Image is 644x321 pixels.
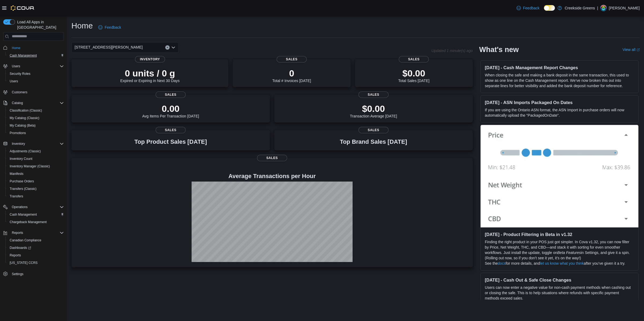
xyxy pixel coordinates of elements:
span: My Catalog (Classic) [10,116,39,120]
button: Classification (Classic) [5,107,66,114]
a: Feedback [96,22,123,33]
button: Customers [1,88,66,96]
span: Operations [10,204,64,210]
span: Home [12,46,20,50]
a: docs [498,261,506,265]
a: let us know what you think [540,261,584,265]
a: View allExternal link [623,47,640,52]
span: Security Roles [8,71,64,77]
p: If you are using the Ontario ASN format, the ASN Import in purchase orders will now automatically... [485,107,634,118]
span: Sales [156,91,186,98]
h3: [DATE] - Product Filtering in Beta in v1.32 [485,232,634,237]
div: Pat McCaffrey [600,5,607,11]
button: Inventory Count [5,155,66,163]
button: Purchase Orders [5,178,66,185]
span: Manifests [10,172,23,176]
button: Reports [10,230,25,236]
span: Classification (Classic) [8,107,64,114]
p: When closing the safe and making a bank deposit in the same transaction, this used to show as one... [485,72,634,88]
button: Users [1,62,66,70]
span: Catalog [10,100,64,106]
span: Inventory Count [10,157,32,161]
span: Manifests [8,171,64,177]
p: $0.00 [398,68,429,79]
a: Transfers [8,193,25,200]
p: 0.00 [142,103,199,114]
p: Users can now enter a negative value for non-cash payment methods when cashing out or closing the... [485,285,634,301]
span: Home [10,45,64,51]
span: Sales [156,127,186,133]
span: Users [8,78,64,84]
p: | [597,5,598,11]
p: See the for more details, and after you’ve given it a try. [485,261,634,266]
span: Classification (Classic) [10,108,42,113]
span: Chargeback Management [10,220,47,224]
button: Transfers [5,193,66,200]
a: Cash Management [8,52,39,59]
span: Dashboards [10,246,31,250]
a: Promotions [8,130,28,136]
span: Adjustments (Classic) [8,148,64,154]
h1: Home [71,20,93,31]
span: Promotions [10,131,26,135]
button: [US_STATE] CCRS [5,259,66,267]
button: Cash Management [5,52,66,59]
span: Promotions [8,130,64,136]
button: Promotions [5,129,66,137]
span: Sales [399,56,429,62]
p: [PERSON_NAME] [609,5,640,11]
span: My Catalog (Beta) [8,122,64,129]
a: Manifests [8,171,25,177]
span: Inventory [135,56,165,62]
span: Transfers (Classic) [8,186,64,192]
span: Canadian Compliance [10,238,41,242]
nav: Complex example [3,42,64,292]
p: Creekside Greens [565,5,595,11]
div: Expired or Expiring in Next 30 Days [120,68,180,83]
a: Settings [10,271,25,277]
a: Inventory Count [8,156,35,162]
button: Cash Management [5,211,66,218]
button: Chargeback Management [5,218,66,226]
a: Classification (Classic) [8,107,44,114]
a: Home [10,45,23,51]
div: Transaction Average [DATE] [350,103,397,118]
span: Security Roles [10,72,30,76]
span: Chargeback Management [8,219,64,225]
span: Reports [10,253,21,257]
a: Inventory Manager (Classic) [8,163,52,169]
span: Users [10,63,64,69]
h3: Top Brand Sales [DATE] [340,139,407,145]
button: Canadian Compliance [5,237,66,244]
p: 0 [272,68,311,79]
button: Settings [1,270,66,278]
span: Purchase Orders [10,179,34,183]
a: Reports [8,252,23,259]
span: [US_STATE] CCRS [10,261,38,265]
button: Inventory [1,140,66,147]
a: My Catalog (Classic) [8,115,42,121]
span: Inventory Manager (Classic) [10,164,50,168]
button: Inventory Manager (Classic) [5,163,66,170]
em: Beta Features [557,250,581,255]
span: Inventory [12,142,25,146]
span: Cash Management [8,52,64,59]
button: Open list of options [171,45,175,50]
a: My Catalog (Beta) [8,122,38,129]
span: Users [10,79,18,83]
span: Reports [10,230,64,236]
input: Dark Mode [544,5,555,11]
span: Adjustments (Classic) [10,149,41,153]
button: Security Roles [5,70,66,78]
span: Transfers (Classic) [10,187,36,191]
a: Adjustments (Classic) [8,148,43,154]
span: My Catalog (Beta) [10,123,36,128]
div: Avg Items Per Transaction [DATE] [142,103,199,118]
h4: Average Transactions per Hour [76,173,469,179]
span: Cash Management [10,53,37,58]
a: Transfers (Classic) [8,186,39,192]
span: Cash Management [10,212,37,217]
a: Customers [10,89,30,95]
a: Dashboards [5,244,66,252]
a: Users [8,78,20,84]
